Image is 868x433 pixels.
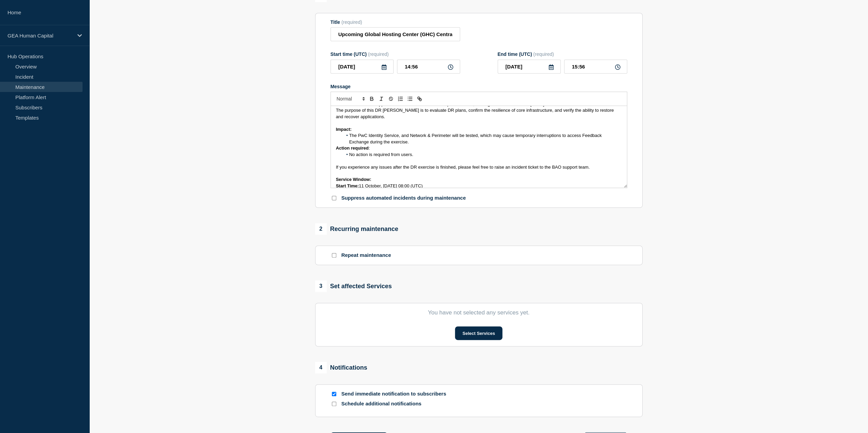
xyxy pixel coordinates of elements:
[330,84,627,89] div: Message
[336,183,359,188] strong: Start Time:
[498,60,561,74] input: YYYY-MM-DD
[367,95,377,103] button: Toggle bold text
[315,362,367,373] div: Notifications
[330,51,460,57] div: Start time (UTC)
[341,391,451,397] p: Send immediate notification to subscribers
[359,183,423,188] span: 11 October, [DATE] 08:00 (UTC)
[330,60,394,74] input: YYYY-MM-DD
[341,195,466,201] p: Suppress automated incidents during maintenance
[315,223,327,235] span: 2
[330,19,460,25] div: Title
[533,51,554,57] span: (required)
[332,196,336,200] input: Suppress automated incidents during maintenance
[336,127,352,132] strong: Impact:
[315,280,327,292] span: 3
[455,326,502,340] button: Select Services
[331,106,627,188] div: Message
[386,95,396,103] button: Toggle strikethrough text
[564,60,627,74] input: HH:MM
[8,33,73,38] p: GEA Human Capital
[315,362,327,373] span: 4
[498,51,627,57] div: End time (UTC)
[334,95,367,103] span: Font size
[349,152,413,157] span: No action is required from users.
[315,223,398,235] div: Recurring maintenance
[336,145,369,151] strong: Action required
[377,95,386,103] button: Toggle italic text
[332,392,336,396] input: Send immediate notification to subscribers
[315,280,392,292] div: Set affected Services
[330,309,627,316] p: You have not selected any services yet.
[341,19,362,25] span: (required)
[396,95,405,103] button: Toggle ordered list
[336,108,615,119] span: The purpose of this DR [PERSON_NAME] is to evaluate DR plans, confirm the resilience of core infr...
[415,95,424,103] button: Toggle link
[368,51,389,57] span: (required)
[330,27,460,41] input: Title
[332,253,336,258] input: Repeat maintenance
[405,95,415,103] button: Toggle bulleted list
[336,95,612,107] span: PwC IT Services will conduct a Disaster Recovery (DR) test for the Global Hosting Center (GHC) Ce...
[349,133,603,144] span: The PwC Identity Service, and Network & Perimeter will be tested, which may cause temporary inter...
[336,177,371,182] strong: Service Window:
[336,165,590,170] span: If you experience any issues after the DR exercise is finished, please feel free to raise an inci...
[369,145,370,151] span: :
[397,60,460,74] input: HH:MM
[341,252,391,259] p: Repeat maintenance
[332,402,336,406] input: Schedule additional notifications
[341,401,451,407] p: Schedule additional notifications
